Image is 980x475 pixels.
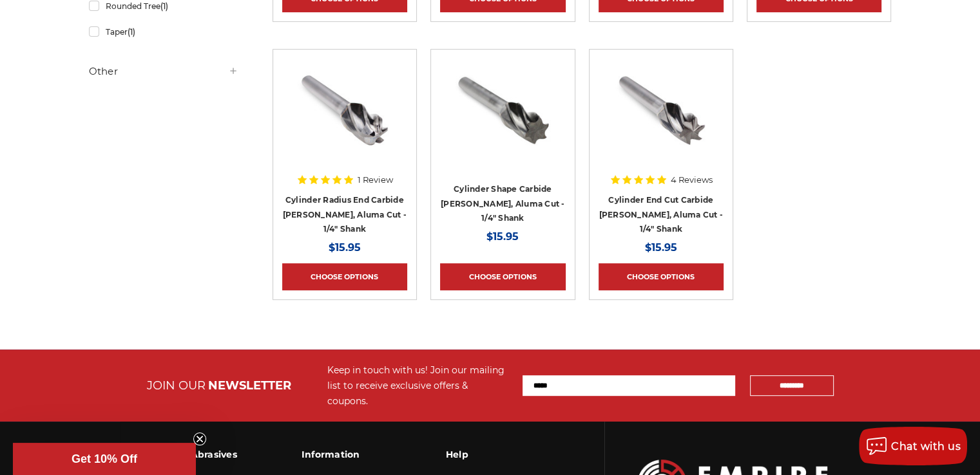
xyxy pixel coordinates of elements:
[208,378,291,393] span: NEWSLETTER
[645,241,677,254] span: $15.95
[282,263,407,290] a: Choose Options
[72,452,137,465] span: Get 10% Off
[451,59,554,162] img: SA-3NF cylinder shape carbide burr 1/4" shank
[441,184,565,223] a: Cylinder Shape Carbide [PERSON_NAME], Aluma Cut - 1/4" Shank
[127,27,135,37] span: (1)
[283,195,407,234] a: Cylinder Radius End Carbide [PERSON_NAME], Aluma Cut - 1/4" Shank
[89,21,238,43] a: Taper
[327,362,510,409] div: Keep in touch with us! Join our mailing list to receive exclusive offers & coupons.
[440,59,565,183] a: SA-3NF cylinder shape carbide burr 1/4" shank
[610,59,713,162] img: SB-3NF cylinder end cut shape carbide burr 1/4" shank
[89,64,238,79] h5: Other
[599,263,724,290] a: Choose Options
[147,378,206,393] span: JOIN OUR
[302,441,381,468] h3: Information
[153,441,237,468] h3: Empire Abrasives
[599,195,724,234] a: Cylinder End Cut Carbide [PERSON_NAME], Aluma Cut - 1/4" Shank
[293,59,396,162] img: SC-3NF cylinder radius cut shape carbide burr 1/4" shank
[891,440,961,452] span: Chat with us
[671,176,713,184] span: 4 Reviews
[193,433,206,445] button: Close teaser
[440,263,565,290] a: Choose Options
[358,176,393,184] span: 1 Review
[13,443,196,475] div: Get 10% OffClose teaser
[446,441,533,468] h3: Help
[282,59,407,183] a: SC-3NF cylinder radius cut shape carbide burr 1/4" shank
[329,241,361,254] span: $15.95
[859,427,967,465] button: Chat with us
[599,59,724,183] a: SB-3NF cylinder end cut shape carbide burr 1/4" shank
[160,1,168,11] span: (1)
[486,230,519,243] span: $15.95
